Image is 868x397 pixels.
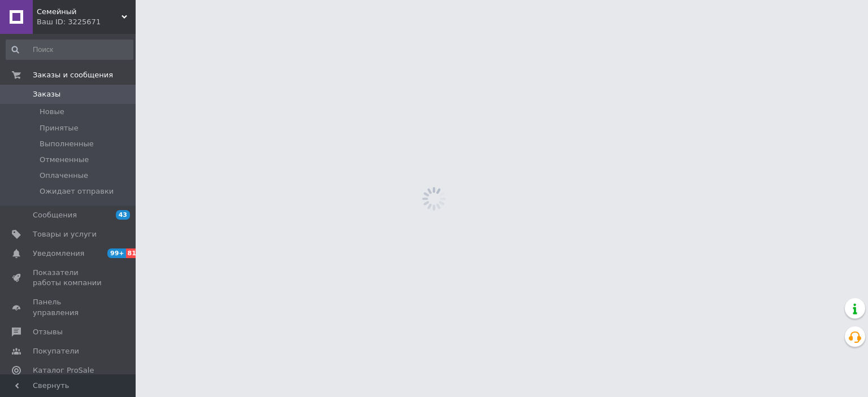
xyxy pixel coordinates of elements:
[33,229,97,239] span: Товары и услуги
[33,248,84,259] span: Уведомления
[116,210,130,220] span: 43
[33,210,77,220] span: Сообщения
[40,107,64,117] span: Новые
[33,89,60,99] span: Заказы
[40,155,89,165] span: Отмененные
[40,123,79,133] span: Принятые
[33,346,79,356] span: Покупатели
[40,139,94,149] span: Выполненные
[33,268,105,288] span: Показатели работы компании
[37,7,121,17] span: Семейный
[40,186,114,197] span: Ожидает отправки
[6,40,133,60] input: Поиск
[33,297,105,317] span: Панель управления
[126,248,139,258] span: 81
[33,327,63,337] span: Отзывы
[33,365,94,376] span: Каталог ProSale
[37,17,136,27] div: Ваш ID: 3225671
[107,248,126,258] span: 99+
[40,171,88,181] span: Оплаченные
[33,70,113,80] span: Заказы и сообщения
